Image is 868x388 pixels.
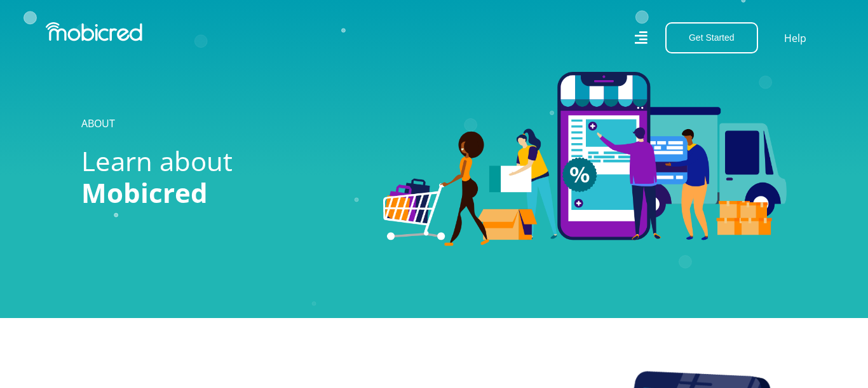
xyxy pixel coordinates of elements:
[783,30,807,46] a: Help
[81,116,115,130] a: ABOUT
[81,145,364,209] h1: Learn about
[665,22,758,53] button: Get Started
[46,22,142,41] img: Mobicred
[383,72,787,246] img: Categories
[81,174,208,211] span: Mobicred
